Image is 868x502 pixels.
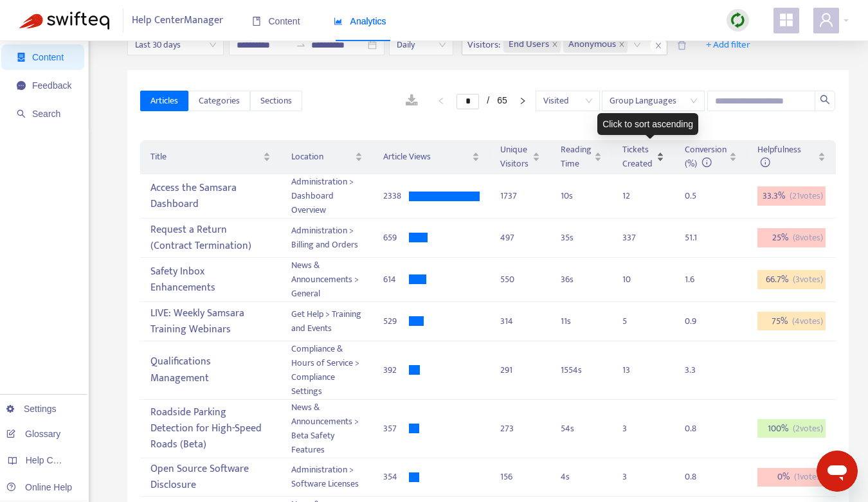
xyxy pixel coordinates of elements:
[487,95,489,105] span: /
[32,80,71,91] span: Feedback
[597,113,698,135] div: Click to sort ascending
[500,314,540,328] div: 314
[793,422,823,436] span: ( 2 votes)
[561,231,602,245] div: 35 s
[281,302,374,341] td: Get Help > Training and Events
[543,91,592,111] span: Visited
[383,422,409,436] div: 357
[383,189,409,203] div: 2338
[150,459,270,496] div: Open Source Software Disclosure
[140,91,188,111] button: Articles
[685,142,727,171] span: Conversion (%)
[17,109,26,118] span: search
[462,35,502,55] span: Visitors :
[6,482,72,492] a: Online Help
[790,189,823,203] span: ( 21 votes)
[550,140,612,174] th: Reading Time
[6,404,57,414] a: Settings
[32,109,60,119] span: Search
[794,470,823,484] span: ( 1 votes)
[431,93,451,109] li: Previous Page
[685,273,710,287] div: 1.6
[619,41,625,49] span: close
[32,52,64,62] span: Content
[281,258,374,302] td: News & Announcements > General
[281,458,374,498] td: Administration > Software Licenses
[334,17,343,26] span: area-chart
[650,38,667,53] span: close
[563,37,628,53] span: Anonymous
[622,314,648,328] div: 5
[150,303,270,340] div: LIVE: Weekly Samsara Training Webinars
[490,140,550,174] th: Unique Visitors
[383,314,409,328] div: 529
[383,150,469,164] span: Article Views
[250,91,302,111] button: Sections
[334,16,386,26] span: Analytics
[793,231,823,245] span: ( 8 votes)
[622,231,648,245] div: 337
[383,231,409,245] div: 659
[383,470,409,484] div: 354
[757,419,826,438] div: 100 %
[612,140,674,174] th: Tickets Created
[132,8,223,33] span: Help Center Manager
[397,35,446,55] span: Daily
[512,93,533,109] li: Next Page
[150,352,270,389] div: Qualifications Management
[17,81,26,90] span: message
[509,37,549,53] span: End Users
[792,314,823,328] span: ( 4 votes)
[561,314,602,328] div: 11 s
[150,219,270,256] div: Request a Return (Contract Termination)
[437,97,445,105] span: left
[818,12,834,28] span: user
[281,341,374,400] td: Compliance & Hours of Service > Compliance Settings
[281,400,374,458] td: News & Announcements > Beta Safety Features
[457,93,507,109] li: 1/65
[757,270,826,289] div: 66.7 %
[622,189,648,203] div: 12
[500,470,540,484] div: 156
[373,140,490,174] th: Article Views
[291,150,353,164] span: Location
[150,261,270,298] div: Safety Inbox Enhancements
[757,142,801,171] span: Helpfulness
[519,97,527,105] span: right
[140,140,280,174] th: Title
[622,422,648,436] div: 3
[19,12,109,30] img: Swifteq
[552,41,558,49] span: close
[561,422,602,436] div: 54 s
[685,363,710,377] div: 3.3
[150,94,178,108] span: Articles
[757,468,826,487] div: 0 %
[622,470,648,484] div: 3
[622,273,648,287] div: 10
[561,363,602,377] div: 1554 s
[622,143,654,171] span: Tickets Created
[568,37,616,53] span: Anonymous
[512,93,533,109] button: right
[135,35,216,55] span: Last 30 days
[500,422,540,436] div: 273
[685,422,710,436] div: 0.8
[730,12,746,28] img: sync.dc5367851b00ba804db3.png
[383,363,409,377] div: 392
[685,189,710,203] div: 0.5
[188,91,250,111] button: Categories
[561,143,592,171] span: Reading Time
[150,402,270,455] div: Roadside Parking Detection for High-Speed Roads (Beta)
[779,12,794,28] span: appstore
[281,140,374,174] th: Location
[281,219,374,258] td: Administration > Billing and Orders
[793,273,823,287] span: ( 3 votes)
[500,189,540,203] div: 1737
[150,177,270,215] div: Access the Samsara Dashboard
[685,470,710,484] div: 0.8
[26,455,78,465] span: Help Centers
[622,363,648,377] div: 13
[561,470,602,484] div: 4 s
[150,150,260,164] span: Title
[431,93,451,109] button: left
